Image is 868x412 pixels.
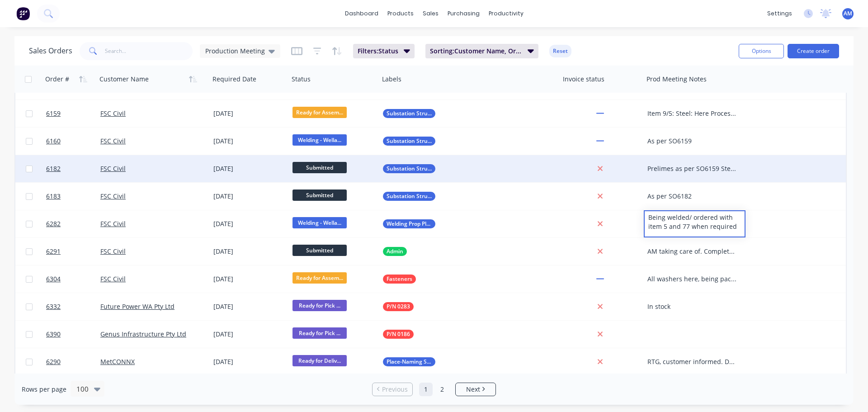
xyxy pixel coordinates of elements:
span: Place-Naming Signage Stands [387,357,432,366]
span: Sorting: Customer Name, Order # [430,47,522,56]
a: 6182 [46,155,100,182]
span: Ready for Assem... [292,272,347,284]
span: Filters: Status [358,47,398,56]
div: RTG, customer informed. Delivered 03/10, awaiting docket to invoice. [647,357,737,366]
a: dashboard [340,7,383,20]
button: Substation Structural Steel [383,137,435,146]
div: [DATE] [213,219,285,228]
span: Welding - Wella... [292,134,347,146]
div: sales [418,7,443,20]
span: 6183 [46,192,61,201]
a: FSC Civil [100,275,126,283]
a: FSC Civil [100,137,126,145]
a: 6304 [46,265,100,293]
div: [DATE] [213,357,285,366]
img: Factory [16,7,30,20]
a: 6390 [46,321,100,348]
div: [DATE] [213,302,285,311]
div: AM taking care of. Complete and accounted for on purchasing REQ [647,247,737,256]
div: Item 9/5: Steel: Here Processed Steel: 06/08 Plates: 08/08 Remaining Items (130kV): Steel: 13/08 ... [647,109,737,118]
span: Welding Prop Plates & Assembly [387,219,432,228]
a: FSC Civil [100,192,126,200]
button: Filters:Status [353,44,415,58]
a: 6183 [46,183,100,210]
div: As per SO6182 [647,192,737,201]
div: productivity [484,7,528,20]
a: Next page [456,385,495,394]
span: Production Meeting [205,46,265,56]
span: Next [466,385,480,394]
div: As per SO6159 [647,137,737,146]
button: P/N 0283 [383,302,414,311]
div: [DATE] [213,192,285,201]
div: [DATE] [213,275,285,284]
div: Order # [45,75,69,84]
h1: Sales Orders [29,47,72,55]
a: Previous page [373,385,412,394]
div: purchasing [443,7,484,20]
span: P/N 0186 [387,330,410,339]
button: Substation Structural Steel [383,192,435,201]
span: Previous [382,385,408,394]
button: P/N 0186 [383,330,414,339]
a: FSC Civil [100,219,126,228]
span: 6159 [46,109,61,118]
div: Required Date [212,75,256,84]
button: Welding Prop Plates & Assembly [383,219,435,228]
button: Substation Structural Steel [383,109,435,118]
button: Admin [383,247,407,256]
div: Status [292,75,311,84]
button: Create order [788,44,839,58]
span: Ready for Pick ... [292,300,347,311]
a: FSC Civil [100,164,126,173]
div: [DATE] [213,330,285,339]
a: Page 1 is your current page [419,383,433,396]
div: All washers here, being packed when required [647,275,737,284]
a: FSC Civil [100,247,126,256]
button: Substation Structural Steel [383,164,435,173]
input: Search... [105,42,193,60]
div: Invoice status [563,75,604,84]
div: products [383,7,418,20]
div: Labels [382,75,401,84]
span: Rows per page [22,385,66,394]
span: P/N 0283 [387,302,410,311]
span: Welding - Wella... [292,217,347,228]
span: AM [844,9,852,18]
a: Page 2 [435,383,449,396]
div: Prelimes as per SO6159 Steel for item 77 ordered AM to swap the drawings supplied by FSC over by ... [647,164,737,173]
span: 6160 [46,137,61,146]
div: [DATE] [213,137,285,146]
span: Submitted [292,162,347,173]
span: Submitted [292,245,347,256]
span: Ready for Pick ... [292,327,347,339]
span: Substation Structural Steel [387,164,432,173]
div: settings [763,7,797,20]
a: 6160 [46,128,100,155]
a: 6291 [46,238,100,265]
span: Admin [387,247,403,256]
button: Fasteners [383,275,416,284]
div: [DATE] [213,247,285,256]
a: MetCONNX [100,357,135,366]
div: Prod Meeting Notes [646,75,707,84]
a: Future Power WA Pty Ltd [100,302,175,311]
span: Ready for Assem... [292,107,347,118]
span: 6290 [46,357,61,366]
a: FSC Civil [100,109,126,118]
span: Substation Structural Steel [387,137,432,146]
span: Submitted [292,189,347,201]
button: Reset [549,45,571,57]
a: 6332 [46,293,100,320]
span: 6332 [46,302,61,311]
span: Fasteners [387,275,412,284]
div: In stock [647,302,737,311]
div: [DATE] [213,109,285,118]
span: Substation Structural Steel [387,192,432,201]
span: Ready for Deliv... [292,355,347,366]
button: Sorting:Customer Name, Order # [425,44,538,58]
a: 6282 [46,210,100,237]
span: Substation Structural Steel [387,109,432,118]
span: 6282 [46,219,61,228]
a: Genus Infrastructure Pty Ltd [100,330,186,338]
